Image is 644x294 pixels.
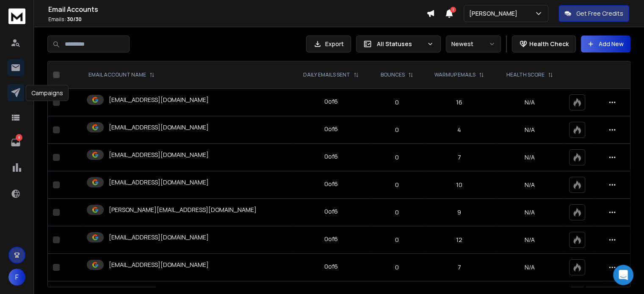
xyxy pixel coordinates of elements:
p: Emails : [48,16,426,23]
div: 0 of 6 [324,125,338,133]
td: 9 [423,199,495,226]
div: 0 of 6 [324,207,338,216]
img: logo [8,8,25,24]
td: 7 [423,254,495,281]
div: Campaigns [26,85,69,101]
button: Add New [581,36,630,52]
p: WARMUP EMAILS [434,71,475,78]
p: 8 [16,134,22,141]
p: BOUNCES [381,71,405,78]
p: 0 [376,153,418,162]
p: DAILY EMAILS SENT [303,71,350,78]
p: N/A [500,236,559,244]
div: EMAIL ACCOUNT NAME [88,71,155,78]
p: [PERSON_NAME] [469,9,521,18]
p: N/A [500,263,559,272]
p: 0 [376,181,418,189]
td: 4 [423,116,495,144]
p: 0 [376,263,418,272]
p: [EMAIL_ADDRESS][DOMAIN_NAME] [109,178,209,187]
h1: Email Accounts [48,4,426,14]
button: F [8,269,25,286]
button: Export [306,36,351,52]
p: [EMAIL_ADDRESS][DOMAIN_NAME] [109,96,209,104]
td: 16 [423,89,495,116]
td: 10 [423,171,495,199]
p: 0 [376,236,418,244]
td: 7 [423,144,495,171]
p: Health Check [529,40,569,48]
button: Get Free Credits [558,5,629,22]
div: Open Intercom Messenger [613,265,633,285]
div: 0 of 6 [324,180,338,188]
p: [EMAIL_ADDRESS][DOMAIN_NAME] [109,123,209,132]
span: 1 [450,7,456,13]
button: Health Check [512,36,576,52]
div: 0 of 6 [324,235,338,243]
p: N/A [500,126,559,134]
div: 0 of 6 [324,97,338,106]
p: 0 [376,208,418,217]
p: [EMAIL_ADDRESS][DOMAIN_NAME] [109,151,209,159]
td: 12 [423,226,495,254]
div: 0 of 6 [324,262,338,271]
p: Get Free Credits [576,9,623,18]
div: 0 of 6 [324,152,338,161]
p: HEALTH SCORE [506,71,544,78]
p: N/A [500,153,559,162]
p: N/A [500,181,559,189]
p: [EMAIL_ADDRESS][DOMAIN_NAME] [109,261,209,269]
p: N/A [500,98,559,107]
p: 0 [376,126,418,134]
p: 0 [376,98,418,107]
button: Newest [446,36,501,52]
span: 30 / 30 [67,16,82,23]
p: All Statuses [377,40,423,48]
p: N/A [500,208,559,217]
p: [EMAIL_ADDRESS][DOMAIN_NAME] [109,233,209,242]
p: [PERSON_NAME][EMAIL_ADDRESS][DOMAIN_NAME] [109,206,257,214]
a: 8 [7,134,24,151]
